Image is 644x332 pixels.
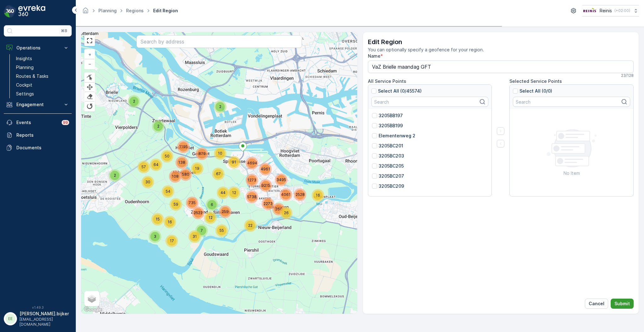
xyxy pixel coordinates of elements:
[177,140,190,153] div: 1195
[18,5,45,18] img: logo_dark-DEwI_e13.png
[368,47,634,53] span: You can optionally specify a geofence for your region.
[162,185,174,198] div: 54
[378,88,422,94] p: Select All (0/45574)
[513,97,630,107] input: Search
[246,174,258,186] div: 1273
[178,160,185,165] span: 138
[165,235,178,247] div: 17
[85,73,94,83] div: Edit Layers
[166,189,170,194] span: 54
[4,98,72,111] button: Engagement
[152,120,164,133] div: 2
[137,161,150,173] div: 57
[379,112,403,119] p: 3205BB197
[4,116,72,129] a: Events99
[214,100,226,113] div: 2
[16,82,32,88] p: Cockpit
[368,78,492,84] p: All Service Points
[169,198,182,211] div: 59
[206,198,218,211] div: 6
[98,8,117,13] a: Planning
[154,234,156,239] span: 3
[232,160,236,164] span: 91
[284,210,289,215] span: 26
[371,97,489,107] input: Search
[4,129,72,141] a: Reports
[262,197,274,210] div: 2273
[179,168,192,181] div: 580
[611,299,634,309] button: Submit
[194,210,203,215] span: 2522
[16,55,32,62] p: Insights
[379,123,403,129] p: 3205BB199
[228,186,240,199] div: 12
[214,147,226,160] div: 10
[133,99,135,104] span: 2
[16,45,59,51] p: Operations
[19,311,69,317] p: [PERSON_NAME].bijker
[296,192,305,197] span: 2528
[280,207,292,219] div: 26
[368,53,380,59] label: Name
[4,5,16,18] img: logo
[85,59,94,69] a: Zoom Out
[5,314,15,324] div: EE
[222,209,229,214] span: 259
[85,50,94,59] a: Zoom In
[379,143,403,149] p: 3205BC201
[196,147,208,160] div: 879
[509,78,634,84] p: Selected Service Points
[16,101,59,108] p: Engagement
[179,144,188,149] span: 1195
[156,217,160,221] span: 15
[186,197,198,209] div: 735
[219,104,221,109] span: 2
[312,189,324,202] div: 16
[585,299,608,309] button: Cancel
[14,89,72,98] a: Settings
[136,35,302,48] input: Search by address
[63,120,68,125] p: 99
[108,169,121,182] div: 2
[188,230,201,243] div: 31
[614,301,630,307] p: Submit
[621,73,634,78] p: 23 / 128
[150,158,162,171] div: 64
[175,156,188,169] div: 138
[379,173,404,179] p: 3205BC207
[85,83,94,92] div: Drag Layers
[128,95,140,108] div: 2
[600,8,612,14] p: Reinis
[316,193,320,197] span: 16
[85,292,99,306] a: Layers
[261,183,270,188] span: 9215
[219,228,224,233] span: 55
[219,205,231,218] div: 259
[195,224,208,237] div: 7
[272,203,285,215] div: 260
[88,61,92,66] span: −
[151,213,164,226] div: 15
[248,223,253,228] span: 22
[582,5,639,16] button: Reinis(+02:00)
[192,207,204,219] div: 2522
[149,230,161,243] div: 3
[211,202,213,207] span: 6
[4,306,72,309] span: v 1.49.3
[145,180,150,184] span: 30
[216,171,221,176] span: 67
[589,301,604,307] p: Cancel
[189,200,196,205] span: 735
[201,228,203,233] span: 7
[88,52,91,57] span: +
[126,8,144,13] a: Regions
[14,63,72,72] a: Planning
[215,224,228,237] div: 55
[165,154,169,158] span: 50
[142,176,154,188] div: 30
[170,238,174,243] span: 17
[82,9,89,15] a: Homepage
[379,153,404,159] p: 3205BC203
[4,311,72,327] button: EE[PERSON_NAME].bijker[EMAIL_ADDRESS][DOMAIN_NAME]
[85,101,94,111] div: Rotate Layers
